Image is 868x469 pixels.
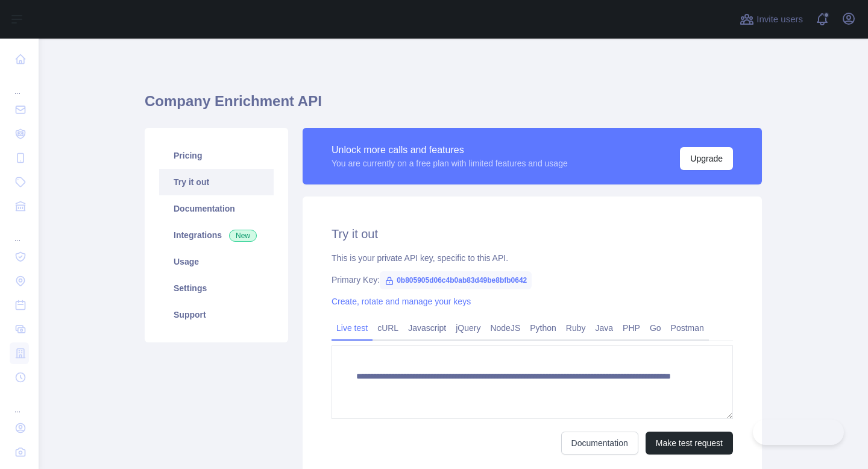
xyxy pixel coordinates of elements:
a: Settings [159,275,274,301]
h2: Try it out [332,225,733,242]
a: Javascript [403,318,451,338]
a: Usage [159,248,274,275]
a: Live test [332,318,373,338]
button: Upgrade [680,147,733,170]
a: NodeJS [485,318,525,338]
a: Documentation [561,432,638,455]
a: Java [591,318,618,338]
button: Make test request [646,432,733,455]
div: Unlock more calls and features [332,143,568,157]
a: Pricing [159,142,274,169]
div: ... [10,219,29,244]
div: Primary Key: [332,274,733,286]
iframe: Toggle Customer Support [753,420,844,445]
button: Invite users [737,10,805,29]
a: Integrations New [159,222,274,248]
a: Go [645,318,666,338]
div: ... [10,72,29,96]
a: Postman [666,318,709,338]
a: Documentation [159,195,274,222]
a: Try it out [159,169,274,195]
a: cURL [373,318,403,338]
div: ... [10,391,29,415]
a: Create, rotate and manage your keys [332,297,471,306]
h1: Company Enrichment API [145,92,762,121]
a: Ruby [561,318,591,338]
a: PHP [618,318,645,338]
a: Python [525,318,561,338]
a: Support [159,301,274,328]
div: This is your private API key, specific to this API. [332,252,733,264]
span: Invite users [756,13,803,27]
span: New [229,230,257,242]
span: 0b805905d06c4b0ab83d49be8bfb0642 [380,271,532,289]
a: jQuery [451,318,485,338]
div: You are currently on a free plan with limited features and usage [332,157,568,169]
